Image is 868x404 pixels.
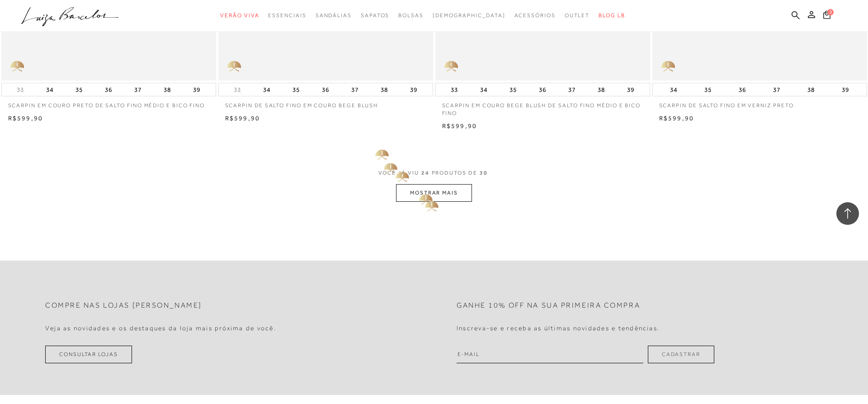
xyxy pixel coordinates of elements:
[218,53,250,81] img: golden_caliandra_v6.png
[770,83,783,96] button: 37
[260,83,273,96] button: 34
[536,83,549,96] button: 36
[433,7,505,24] a: noSubCategoriesText
[132,83,144,96] button: 37
[565,7,590,24] a: categoryNavScreenReaderText
[8,114,43,122] span: R$599,90
[378,83,391,96] button: 38
[45,346,132,363] a: Consultar Lojas
[231,86,244,94] button: 33
[73,83,85,96] button: 35
[827,9,834,15] span: 2
[421,170,429,176] span: 24
[457,346,643,363] input: E-mail
[442,122,477,129] span: R$599,90
[45,324,276,332] h4: Veja as novidades e os destaques da loja mais próxima de você.
[514,7,556,24] a: categoryNavScreenReaderText
[349,83,361,96] button: 37
[319,83,332,96] button: 36
[435,53,467,81] img: golden_caliandra_v6.png
[1,53,33,81] img: golden_caliandra_v6.png
[268,12,306,19] span: Essenciais
[599,7,625,24] a: BLOG LB
[624,83,637,96] button: 39
[514,12,556,19] span: Acessórios
[361,12,389,19] span: Sapatos
[378,170,490,176] span: VOCÊ JÁ VIU PRODUTOS DE
[652,96,867,109] a: SCARPIN DE SALTO FINO EM VERNIZ PRETO
[407,83,420,96] button: 39
[457,324,660,332] h4: Inscreva-se e receba as últimas novidades e tendências.
[220,12,259,19] span: Verão Viva
[1,96,216,109] a: SCARPIN EM COURO PRETO DE SALTO FINO MÉDIO E BICO FINO
[398,12,424,19] span: Bolsas
[290,83,302,96] button: 35
[316,12,352,19] span: Sandálias
[457,301,640,310] h2: Ganhe 10% off na sua primeira compra
[477,83,490,96] button: 34
[161,83,174,96] button: 38
[268,7,306,24] a: categoryNavScreenReaderText
[435,96,650,117] a: SCARPIN EM COURO BEGE BLUSH DE SALTO FINO MÉDIO E BICO FINO
[507,83,519,96] button: 35
[566,83,578,96] button: 37
[648,346,714,363] button: Cadastrar
[595,83,608,96] button: 38
[361,7,389,24] a: categoryNavScreenReaderText
[652,53,684,81] img: golden_caliandra_v6.png
[599,12,625,19] span: BLOG LB
[448,83,461,96] button: 33
[659,114,694,122] span: R$599,90
[316,7,352,24] a: categoryNavScreenReaderText
[225,114,260,122] span: R$599,90
[218,96,433,109] a: SCARPIN DE SALTO FINO EM COURO BEGE BLUSH
[667,83,680,96] button: 34
[839,83,852,96] button: 39
[433,12,505,19] span: [DEMOGRAPHIC_DATA]
[220,7,259,24] a: categoryNavScreenReaderText
[702,83,714,96] button: 35
[805,83,817,96] button: 38
[736,83,749,96] button: 36
[398,7,424,24] a: categoryNavScreenReaderText
[396,184,472,202] button: MOSTRAR MAIS
[102,83,115,96] button: 36
[480,170,488,176] span: 30
[190,83,203,96] button: 39
[821,10,833,22] button: 2
[43,83,56,96] button: 34
[14,86,27,94] button: 33
[565,12,590,19] span: Outlet
[45,301,202,310] h2: Compre nas lojas [PERSON_NAME]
